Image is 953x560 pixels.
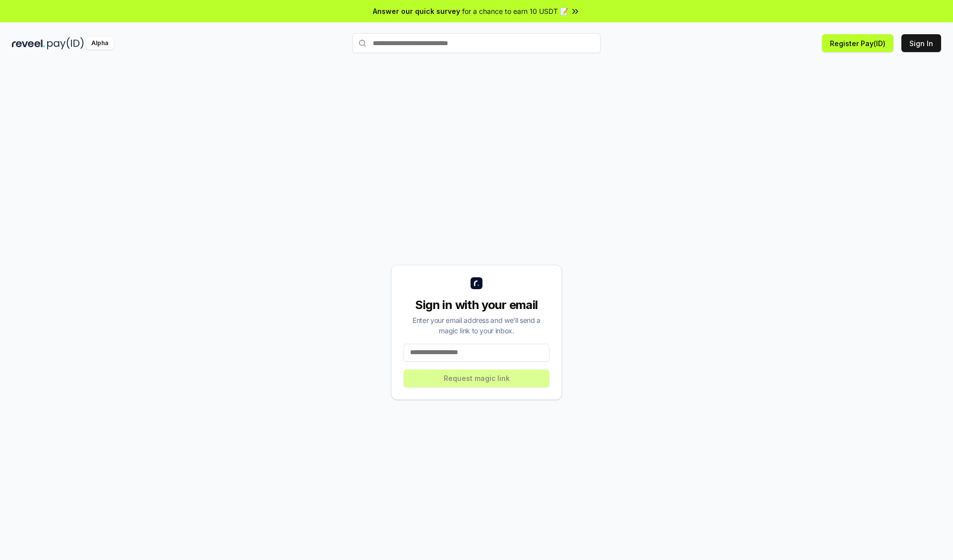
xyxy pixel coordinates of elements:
img: pay_id [47,37,84,50]
button: Sign In [901,34,941,52]
div: Alpha [86,37,114,50]
img: logo_small [471,277,482,289]
img: reveel_dark [12,37,45,50]
button: Register Pay(ID) [822,34,893,52]
div: Sign in with your email [404,297,549,313]
span: for a chance to earn 10 USDT 📝 [462,6,568,16]
span: Answer our quick survey [373,6,460,16]
div: Enter your email address and we’ll send a magic link to your inbox. [404,315,549,336]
